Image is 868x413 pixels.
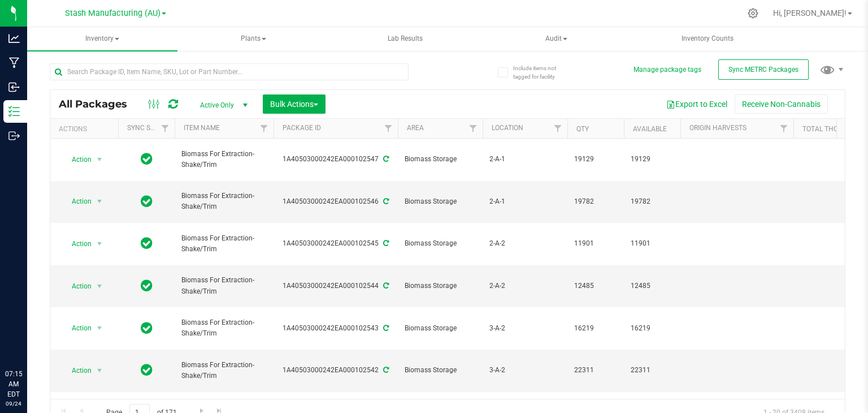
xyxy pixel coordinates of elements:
[689,124,747,132] a: Origin Harvests
[381,366,389,374] span: Sync from Compliance System
[93,320,107,336] span: select
[802,125,843,133] a: Total THC%
[272,365,400,376] div: 1A40503000242EA000102542
[27,27,177,51] a: Inventory
[93,152,107,167] span: select
[181,360,267,381] span: Biomass For Extraction-Shake/Trim
[8,81,20,93] inline-svg: Inbound
[62,320,92,336] span: Action
[127,124,171,132] a: Sync Status
[141,235,153,251] span: In Sync
[141,320,153,336] span: In Sync
[272,281,400,291] div: 1A40503000242EA000102544
[381,155,389,163] span: Sync from Compliance System
[156,119,175,138] a: Filter
[549,119,567,138] a: Filter
[405,365,476,376] span: Biomass Storage
[574,154,617,165] span: 19129
[50,63,409,80] input: Search Package ID, Item Name, SKU, Lot or Part Number...
[8,106,20,117] inline-svg: Inventory
[775,119,793,138] a: Filter
[59,125,114,133] div: Actions
[181,317,267,339] span: Biomass For Extraction-Shake/Trim
[62,363,92,378] span: Action
[633,125,667,133] a: Available
[272,238,400,249] div: 1A40503000242EA000102545
[574,281,617,291] span: 12485
[405,196,476,207] span: Biomass Storage
[272,323,400,334] div: 1A40503000242EA000102543
[381,197,389,205] span: Sync from Compliance System
[93,278,107,294] span: select
[270,100,318,109] span: Bulk Actions
[5,399,22,408] p: 09/24
[666,34,749,44] span: Inventory Counts
[773,8,847,18] span: Hi, [PERSON_NAME]!
[631,323,674,334] span: 16219
[631,281,674,291] span: 12485
[372,34,438,44] span: Lab Results
[574,238,617,249] span: 11901
[633,65,701,75] button: Manage package tags
[631,238,674,249] span: 11901
[464,119,483,138] a: Filter
[405,323,476,334] span: Biomass Storage
[631,154,674,165] span: 19129
[62,278,92,294] span: Action
[631,196,674,207] span: 19782
[489,196,561,207] span: 2-A-1
[407,124,424,132] a: Area
[746,8,760,19] div: Manage settings
[65,8,160,18] span: Stash Manufacturing (AU)
[330,27,480,51] a: Lab Results
[184,124,220,132] a: Item Name
[8,130,20,141] inline-svg: Outbound
[405,281,476,291] span: Biomass Storage
[492,124,523,132] a: Location
[272,154,400,165] div: 1A40503000242EA000102547
[631,365,674,376] span: 22311
[728,66,798,74] span: Sync METRC Packages
[381,282,389,290] span: Sync from Compliance System
[62,193,92,209] span: Action
[141,278,153,294] span: In Sync
[574,365,617,376] span: 22311
[181,233,267,255] span: Biomass For Extraction-Shake/Trim
[181,191,267,212] span: Biomass For Extraction-Shake/Trim
[489,154,561,165] span: 2-A-1
[93,193,107,209] span: select
[5,369,22,399] p: 07:15 AM EDT
[574,196,617,207] span: 19782
[489,365,561,376] span: 3-A-2
[8,57,20,68] inline-svg: Manufacturing
[574,323,617,334] span: 16219
[405,238,476,249] span: Biomass Storage
[141,362,153,378] span: In Sync
[489,323,561,334] span: 3-A-2
[489,281,561,291] span: 2-A-2
[481,28,631,50] span: Audit
[272,196,400,207] div: 1A40503000242EA000102546
[489,238,561,249] span: 2-A-2
[379,119,398,138] a: Filter
[62,236,92,252] span: Action
[8,33,20,44] inline-svg: Analytics
[181,149,267,170] span: Biomass For Extraction-Shake/Trim
[59,98,138,110] span: All Packages
[632,27,783,51] a: Inventory Counts
[513,64,570,81] span: Include items not tagged for facility
[405,154,476,165] span: Biomass Storage
[718,59,809,80] button: Sync METRC Packages
[141,151,153,167] span: In Sync
[93,363,107,378] span: select
[179,28,328,50] span: Plants
[263,94,325,114] button: Bulk Actions
[735,94,828,114] button: Receive Non-Cannabis
[576,125,589,133] a: Qty
[62,152,92,167] span: Action
[93,236,107,252] span: select
[381,239,389,247] span: Sync from Compliance System
[283,124,321,132] a: Package ID
[141,193,153,209] span: In Sync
